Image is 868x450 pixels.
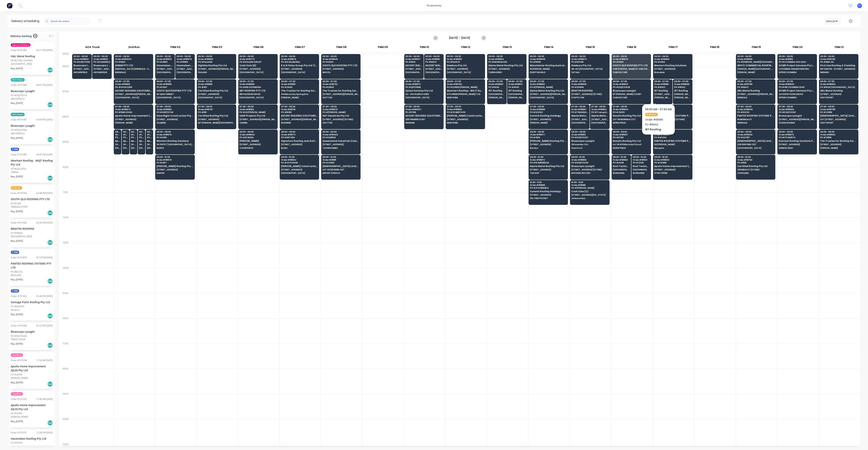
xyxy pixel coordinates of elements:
[281,108,318,111] span: Order # 191761
[653,44,694,52] div: FNM 17
[737,58,774,60] span: Order # 191959
[405,89,442,92] span: Qclad Services Pty Ltd
[322,64,359,67] span: SOUTH QLD ROOFING PTY LTD
[157,55,173,57] span: 05:30 - 06:30
[425,61,442,63] span: PO # 18037
[674,96,691,99] span: [PERSON_NAME]
[322,83,359,85] span: Order # 191752
[239,93,276,95] span: 819 CAVEDISH RAOD
[447,89,483,92] span: Aberhart Roofing - MGJT Roofing Pty Ltd
[404,44,445,52] div: FNM 10
[425,68,442,70] span: [STREET_ADDRESS] (STORE)
[737,68,774,70] span: [PERSON_NAME][GEOGRAPHIC_DATA][PERSON_NAME] (GATE 5)
[826,19,837,23] div: Vehicle
[654,64,691,67] span: Western Roofing Solutions
[528,44,569,52] div: FNM 14
[157,108,193,111] span: Order # 191956
[198,61,235,63] span: PO # PALLARA
[157,61,173,63] span: PO # 39187
[488,86,505,88] span: PO # 8062
[571,71,608,73] span: YATALA
[779,64,815,67] span: GCMR Project Services Pty Ltd
[447,71,483,73] span: [GEOGRAPHIC_DATA]
[93,61,110,63] span: PO # DQ569922
[72,44,113,52] div: ACA Truck
[820,89,857,92] span: AMJ Metal Roofing
[11,54,53,58] div: H&L Metal Roofing
[405,61,422,63] span: PO # 18141
[530,108,566,111] span: Order # 191889
[820,58,857,60] span: Order # 191795
[198,108,235,111] span: Order # 191787
[447,80,483,82] span: 06:30 - 07:30
[447,61,483,63] span: PO # 100675
[613,64,649,67] span: SOUTH QLD ROOFING PTY LTD
[198,86,235,88] span: PO # 1517
[654,61,691,63] span: PO # 2550
[239,86,276,88] span: PO # 819 CAVENDISH
[674,89,691,92] span: IRT Roofing
[115,83,152,85] span: Order # 191663
[281,83,318,85] span: Order # 191951
[674,83,691,85] span: Order # 191869
[405,80,442,82] span: 06:30 - 07:30
[405,68,422,70] span: [STREET_ADDRESS] (STORE)
[779,58,815,60] span: Order # 191812
[818,44,860,52] div: FNM 21
[613,96,649,99] span: CABOOLTURE
[115,89,152,92] span: ASCENT BUILDING SOLUTIONS PTY LTD
[405,71,422,73] span: [GEOGRAPHIC_DATA]
[820,71,857,73] span: NERANG
[571,64,608,67] span: Dowbury Pty Ltd
[425,3,443,8] div: productivity
[73,58,90,60] span: Order # 191653
[73,68,90,70] span: [STREET_ADDRESS][PERSON_NAME] (STORE)
[736,44,777,52] div: FNM 19
[779,83,815,85] span: Order # 191940
[674,86,691,88] span: PO # 8002
[405,83,442,85] span: Order # 191670
[115,71,152,73] span: BRENDALE
[613,58,649,60] span: Order # 191678
[530,86,566,88] span: PO # [PERSON_NAME]
[654,93,671,95] span: [STREET_ADDRESS][PERSON_NAME]
[737,96,774,99] span: BIRKDALE
[51,17,90,25] input: Search for orders
[59,52,72,64] div: 05:30
[508,89,525,92] span: IRT Roofing
[322,71,359,73] span: WACOL
[115,105,152,108] span: 07:30 - 08:30
[571,93,608,95] span: [STREET_ADDRESS] (STORE)
[36,49,53,52] div: 04:21 PM [DATE]
[571,55,608,57] span: 05:30 - 06:30
[281,93,318,95] span: 34 Maroochy Spring Dve
[198,71,235,73] span: PALLARA
[611,44,652,52] div: FNM 16
[694,44,735,52] div: FNM 18
[779,61,815,63] span: PO # COOMERA 343-12142
[93,55,110,57] span: 05:30 - 06:30
[177,68,193,70] span: [STREET_ADDRESS]
[820,80,857,82] span: 06:30 - 07:30
[571,96,608,99] span: STAPYLTON
[11,101,23,105] span: Req. [DATE]
[239,108,276,111] span: Order # 191914
[737,83,774,85] span: Order # 191789
[508,83,525,85] span: Order # 191671
[47,67,53,73] div: Del
[405,64,422,67] span: ASCENT BUILDING SOLUTIONS PTY LTD
[613,55,649,57] span: 05:30 - 06:30
[425,64,442,67] span: ASCENT BUILDING SOLUTIONS PTY LTD
[239,105,276,108] span: 07:30 - 08:30
[737,71,774,73] span: [PERSON_NAME]
[737,86,774,88] span: PO # 16547
[613,80,649,82] span: 06:30 - 07:30
[198,64,235,67] span: Highline Roofing Pty Ltd
[571,83,608,85] span: Order # 191939
[737,80,774,82] span: 06:30 - 07:30
[93,71,110,73] span: ARCHERFIELD
[238,44,279,52] div: FNM 06
[281,105,318,108] span: 07:30 - 08:30
[613,68,649,70] span: CNR [PERSON_NAME] ST AND [PERSON_NAME] ST *PAYNTERS*
[613,93,649,95] span: 1/7 [PERSON_NAME] COURT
